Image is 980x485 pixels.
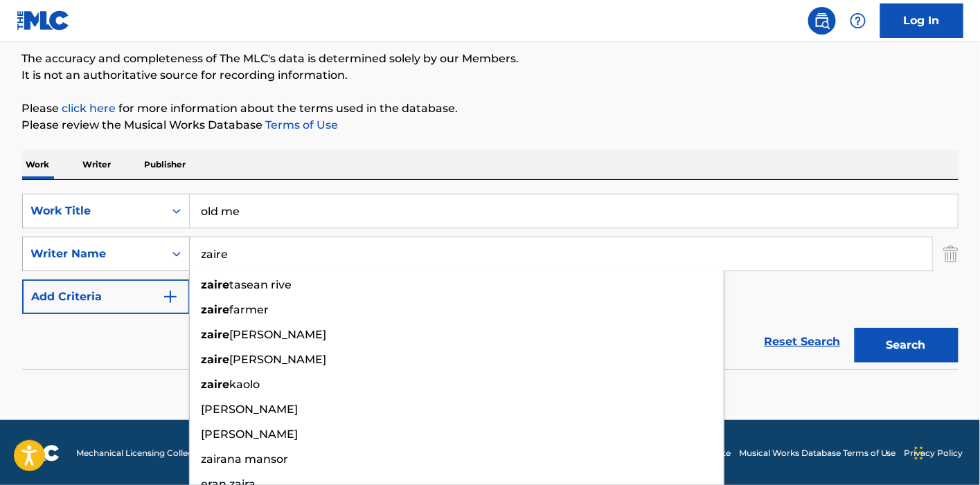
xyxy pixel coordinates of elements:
p: Publisher [141,150,190,179]
img: search [814,12,830,29]
a: Log In [880,3,963,38]
div: Drag [915,432,923,474]
span: Mechanical Licensing Collective © 2025 [76,447,237,459]
a: Public Search [808,7,836,35]
span: zairana mansor [202,452,289,466]
strong: zaire [202,378,230,391]
p: Writer [79,150,116,179]
span: [PERSON_NAME] [230,328,327,341]
a: click here [62,102,116,115]
p: Work [22,150,54,179]
button: Search [855,328,959,363]
p: Please for more information about the terms used in the database. [22,100,959,117]
img: help [850,12,866,29]
a: Reset Search [758,327,848,357]
strong: zaire [202,353,230,366]
div: Work Title [31,203,156,219]
span: farmer [230,303,269,316]
span: tasean rive [230,278,292,291]
p: Please review the Musical Works Database [22,117,959,134]
div: Writer Name [31,246,156,262]
span: [PERSON_NAME] [230,353,327,366]
iframe: Chat Widget [911,419,980,485]
img: logo [17,445,60,461]
strong: zaire [202,328,230,341]
span: [PERSON_NAME] [202,403,299,416]
div: Help [844,7,872,35]
span: [PERSON_NAME] [202,428,299,441]
strong: zaire [202,278,230,291]
img: Delete Criterion [943,237,959,271]
img: 9d2ae6d4665cec9f34b9.svg [162,289,179,305]
p: It is not an authoritative source for recording information. [22,67,959,84]
span: kaolo [230,378,260,391]
form: Search Form [22,194,959,369]
a: Terms of Use [263,118,339,131]
img: MLC Logo [17,10,70,30]
a: Privacy Policy [905,447,963,459]
button: Add Criteria [22,280,190,314]
p: The accuracy and completeness of The MLC's data is determined solely by our Members. [22,51,959,67]
strong: zaire [202,303,230,316]
a: Musical Works Database Terms of Use [739,447,896,459]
